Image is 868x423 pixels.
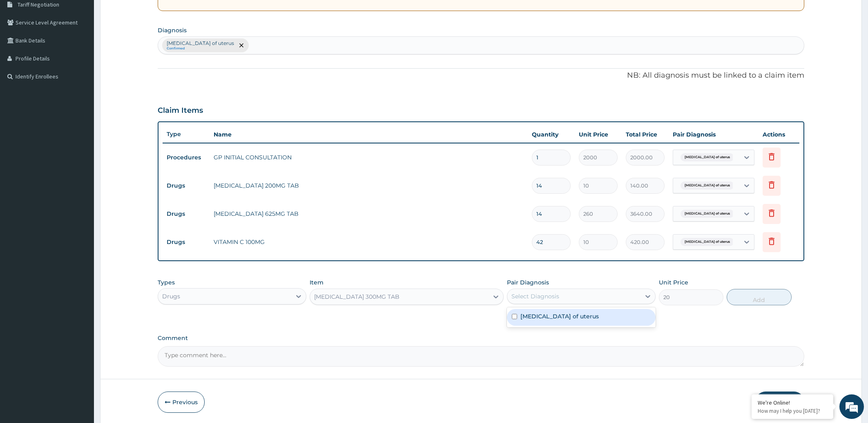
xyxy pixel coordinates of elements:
[310,278,324,286] label: Item
[162,292,180,300] div: Drugs
[238,42,245,49] span: remove selection option
[163,235,210,250] td: Drugs
[163,150,210,165] td: Procedures
[727,289,791,305] button: Add
[163,127,210,142] th: Type
[681,181,734,190] span: [MEDICAL_DATA] of uterus
[528,126,575,143] th: Quantity
[507,278,549,286] label: Pair Diagnosis
[669,126,759,143] th: Pair Diagnosis
[575,126,622,143] th: Unit Price
[681,238,734,246] span: [MEDICAL_DATA] of uterus
[659,278,688,286] label: Unit Price
[759,126,799,143] th: Actions
[758,399,827,406] div: We're Online!
[15,41,33,61] img: d_794563401_company_1708531726252_794563401
[158,392,205,413] button: Previous
[210,234,528,250] td: VITAMIN C 100MG
[158,70,805,81] p: NB: All diagnosis must be linked to a claim item
[681,210,734,218] span: [MEDICAL_DATA] of uterus
[511,292,559,300] div: Select Diagnosis
[210,206,528,222] td: [MEDICAL_DATA] 625MG TAB
[622,126,669,143] th: Total Price
[158,106,203,115] h3: Claim Items
[158,26,187,34] label: Diagnosis
[210,126,528,143] th: Name
[210,149,528,166] td: GP INITIAL CONSULTATION
[520,312,599,320] label: [MEDICAL_DATA] of uterus
[163,178,210,193] td: Drugs
[158,279,175,286] label: Types
[210,177,528,194] td: [MEDICAL_DATA] 200MG TAB
[167,40,234,47] p: [MEDICAL_DATA] of uterus
[163,206,210,222] td: Drugs
[47,103,113,186] span: We're online!
[314,293,399,301] div: [MEDICAL_DATA] 300MG TAB
[158,335,805,342] label: Comment
[758,407,827,414] p: How may I help you today?
[4,223,156,252] textarea: Type your message and hit 'Enter'
[167,47,234,51] small: Confirmed
[42,46,137,56] div: Chat with us now
[755,392,804,413] button: Submit
[18,1,59,8] span: Tariff Negotiation
[134,4,154,24] div: Minimize live chat window
[681,153,734,161] span: [MEDICAL_DATA] of uterus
